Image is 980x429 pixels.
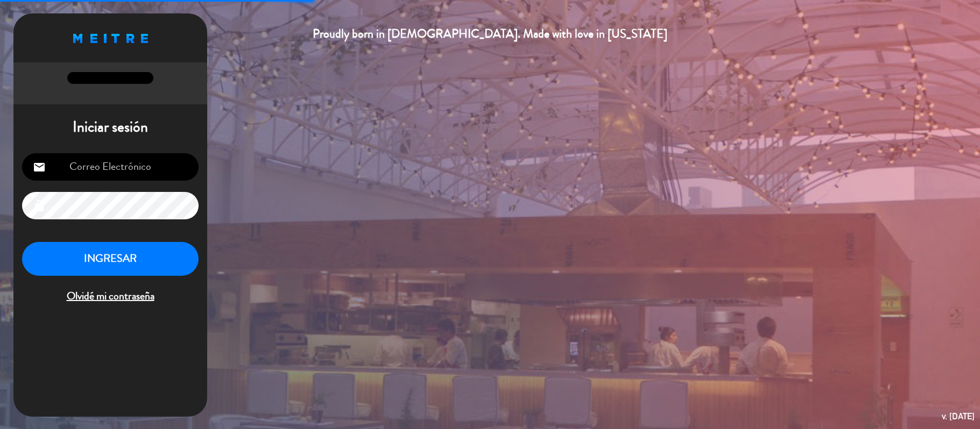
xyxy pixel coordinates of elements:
[13,118,207,137] h1: Iniciar sesión
[22,288,199,305] span: Olvidé mi contraseña
[33,199,46,212] i: lock
[942,409,975,424] div: v. [DATE]
[22,242,199,276] button: INGRESAR
[33,161,46,174] i: email
[22,153,199,181] input: Correo Electrónico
